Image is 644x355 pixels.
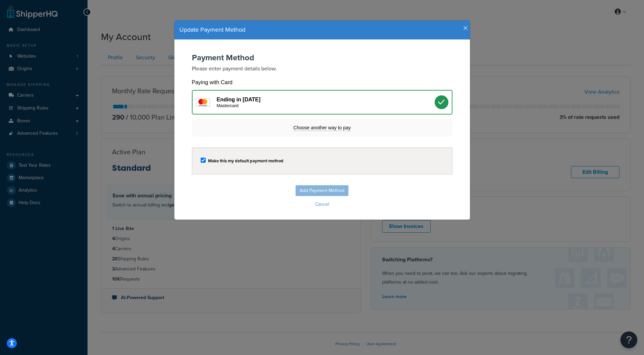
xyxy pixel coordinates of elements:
div: Choose another way to pay [192,119,452,137]
div: Mastercard [217,103,435,108]
button: Cancel [181,199,463,209]
span: Choose another way to pay [293,125,350,131]
p: Please enter payment details below. [192,65,452,72]
label: Make this my default payment method [208,158,283,163]
div: Paying with Card [192,79,233,86]
div: Ending in [DATE]Mastercard [192,90,452,115]
h2: Payment Method [192,53,452,62]
div: Ending in [DATE] [217,96,435,108]
h4: Update Payment Method [179,26,465,34]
